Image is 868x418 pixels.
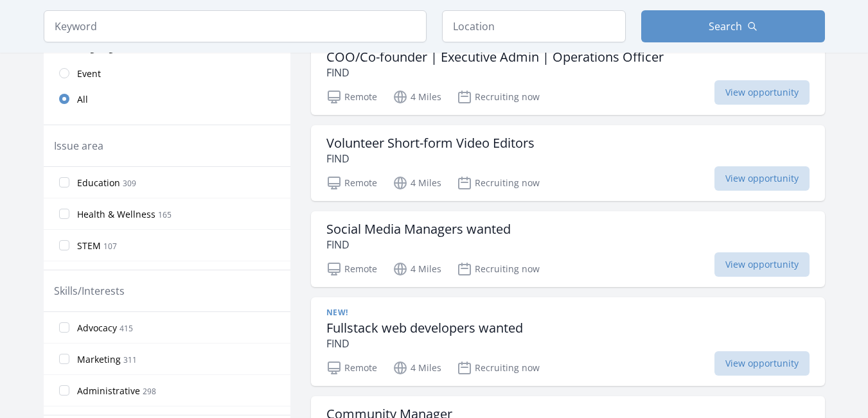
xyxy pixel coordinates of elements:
[77,353,121,366] span: Marketing
[77,67,101,80] span: Event
[59,322,69,333] input: Advocacy 415
[457,175,540,191] p: Recruiting now
[326,336,523,351] p: FIND
[77,322,117,335] span: Advocacy
[103,241,117,252] span: 107
[393,89,441,105] p: 4 Miles
[714,351,810,376] span: View opportunity
[457,89,540,105] p: Recruiting now
[393,360,441,376] p: 4 Miles
[54,138,103,153] legend: Issue area
[77,239,101,252] span: STEM
[59,354,69,364] input: Marketing 311
[641,10,825,42] button: Search
[393,175,441,191] p: 4 Miles
[77,177,120,189] span: Education
[326,237,511,252] p: FIND
[77,385,140,397] span: Administrative
[123,178,136,189] span: 309
[326,360,377,376] p: Remote
[326,175,377,191] p: Remote
[326,320,523,336] h3: Fullstack web developers wanted
[158,209,172,220] span: 165
[326,151,535,166] p: FIND
[59,385,69,396] input: Administrative 298
[59,240,69,250] input: STEM 107
[311,211,825,287] a: Social Media Managers wanted FIND Remote 4 Miles Recruiting now View opportunity
[77,208,155,221] span: Health & Wellness
[44,60,290,86] a: Event
[311,297,825,386] a: New! Fullstack web developers wanted FIND Remote 4 Miles Recruiting now View opportunity
[709,19,742,34] span: Search
[44,10,427,42] input: Keyword
[326,222,511,237] h3: Social Media Managers wanted
[393,261,441,277] p: 4 Miles
[326,65,664,80] p: FIND
[457,261,540,277] p: Recruiting now
[311,39,825,115] a: COO/Co-founder | Executive Admin | Operations Officer FIND Remote 4 Miles Recruiting now View opp...
[326,89,377,105] p: Remote
[77,93,88,106] span: All
[457,360,540,376] p: Recruiting now
[311,125,825,201] a: Volunteer Short-form Video Editors FIND Remote 4 Miles Recruiting now View opportunity
[326,308,348,318] span: New!
[120,323,133,334] span: 415
[442,10,626,42] input: Location
[59,209,69,219] input: Health & Wellness 165
[326,261,377,277] p: Remote
[123,354,137,365] span: 311
[44,86,290,112] a: All
[714,166,810,191] span: View opportunity
[143,386,156,397] span: 298
[714,80,810,105] span: View opportunity
[326,135,535,151] h3: Volunteer Short-form Video Editors
[54,283,125,299] legend: Skills/Interests
[59,177,69,187] input: Education 309
[326,49,664,65] h3: COO/Co-founder | Executive Admin | Operations Officer
[714,252,810,277] span: View opportunity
